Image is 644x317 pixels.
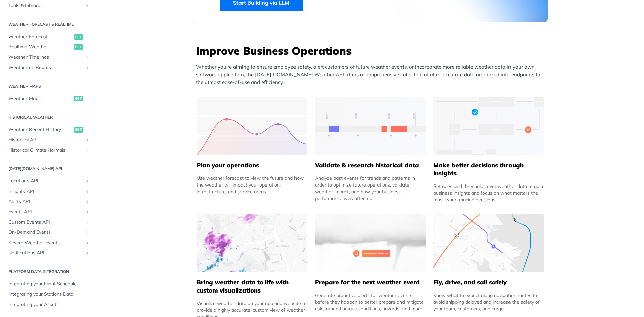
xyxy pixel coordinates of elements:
h2: Weather Forecast & realtime [5,21,92,28]
a: Tools & LibrariesShow subpages for Tools & Libraries [5,1,92,11]
span: Custom Events API [8,219,83,226]
button: Show subpages for Historical API [85,137,90,143]
div: Use weather forecast to view the future and how the weather will impact your operation, infrastru... [197,175,307,195]
a: On-Demand EventsShow subpages for On-Demand Events [5,227,92,237]
span: Historical Climate Normals [8,147,83,154]
p: Whether you’re aiming to ensure employee safety, alert customers of future weather events, or inc... [196,63,548,86]
h5: Bring weather data to life with custom visualizations [197,278,307,295]
span: Integrating your Assets [8,301,90,308]
img: 39565e8-group-4962x.svg [197,97,307,155]
span: Weather Maps [8,95,72,102]
a: Integrating your Assets [5,300,92,310]
h3: Improve Business Operations [196,43,548,58]
a: Custom Events APIShow subpages for Custom Events API [5,217,92,227]
span: Insights API [8,188,83,195]
h2: Historical Weather [5,114,92,120]
div: Set rules and thresholds over weather data to gain business insights and focus on what matters th... [433,183,544,203]
h5: Fly, drive, and sail safely [433,278,544,286]
a: Weather on RoutesShow subpages for Weather on Routes [5,63,92,73]
a: Insights APIShow subpages for Insights API [5,187,92,197]
span: get [74,44,83,50]
img: 4463876-group-4982x.svg [197,214,307,272]
span: get [74,34,83,40]
span: Severe Weather Events [8,240,83,246]
a: Integrating your Flight Schedule [5,279,92,289]
button: Show subpages for Notifications API [85,250,90,256]
div: Know what to expect along navigation routes to avoid shipping delayed and increase the safety of ... [433,292,544,312]
a: Notifications APIShow subpages for Notifications API [5,248,92,258]
h5: Plan your operations [197,161,307,169]
h5: Validate & research historical data [315,161,426,169]
button: Show subpages for Custom Events API [85,220,90,225]
span: Integrating your Stations Data [8,291,90,298]
span: Tools & Libraries [8,2,83,9]
img: 13d7ca0-group-496-2.svg [315,97,426,155]
img: 2c0a313-group-496-12x.svg [315,214,426,272]
a: Severe Weather EventsShow subpages for Severe Weather Events [5,238,92,248]
button: Show subpages for On-Demand Events [85,230,90,235]
button: Show subpages for Historical Climate Normals [85,148,90,153]
a: Historical APIShow subpages for Historical API [5,135,92,145]
button: Show subpages for Alerts API [85,199,90,204]
button: Show subpages for Weather on Routes [85,65,90,70]
div: Analyze past events for trends and patterns in order to optimize future operations, validate weat... [315,175,426,202]
a: Weather Mapsget [5,94,92,104]
a: Alerts APIShow subpages for Alerts API [5,197,92,207]
img: a22d113-group-496-32x.svg [433,97,544,155]
h2: [DATE][DOMAIN_NAME] API [5,166,92,172]
span: Realtime Weather [8,44,72,50]
a: Weather TimelinesShow subpages for Weather Timelines [5,52,92,62]
a: Realtime Weatherget [5,42,92,52]
button: Show subpages for Locations API [85,178,90,184]
span: Notifications API [8,250,83,256]
a: Weather Recent Historyget [5,125,92,135]
span: get [74,96,83,101]
button: Show subpages for Insights API [85,189,90,194]
a: Weather Forecastget [5,32,92,42]
a: Events APIShow subpages for Events API [5,207,92,217]
h2: Platform DATA integration [5,269,92,275]
h5: Make better decisions through insights [433,161,544,177]
a: Historical Climate NormalsShow subpages for Historical Climate Normals [5,145,92,155]
span: Weather Forecast [8,34,72,40]
a: Locations APIShow subpages for Locations API [5,176,92,186]
div: Generate proactive alerts for weather events before they happen to better prepare and mitigate ri... [315,292,426,312]
span: Integrating your Flight Schedule [8,281,90,287]
button: Show subpages for Tools & Libraries [85,3,90,8]
button: Show subpages for Weather Timelines [85,55,90,60]
button: Show subpages for Events API [85,209,90,215]
img: 994b3d6-mask-group-32x.svg [433,214,544,272]
h5: Prepare for the next weather event [315,278,426,286]
span: Alerts API [8,198,83,205]
span: Weather on Routes [8,64,83,71]
span: Historical API [8,137,83,143]
span: Weather Timelines [8,54,83,61]
span: Weather Recent History [8,126,72,133]
a: Integrating your Stations Data [5,289,92,299]
button: Show subpages for Severe Weather Events [85,240,90,246]
span: Events API [8,209,83,215]
span: On-Demand Events [8,229,83,236]
h2: Weather Maps [5,83,92,89]
span: Locations API [8,178,83,184]
span: get [74,127,83,133]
